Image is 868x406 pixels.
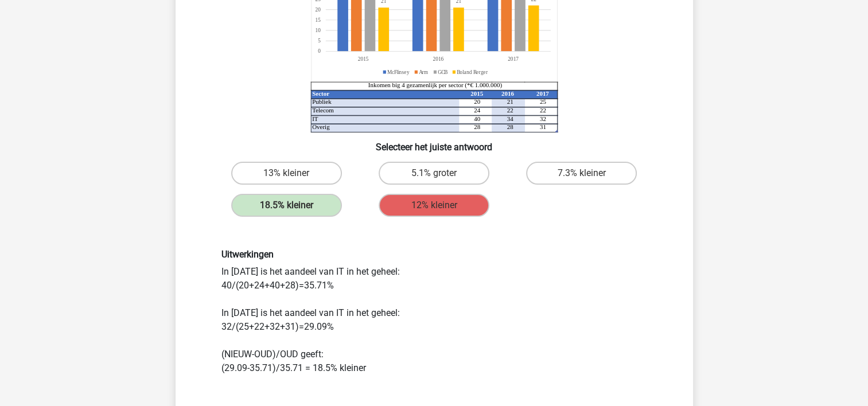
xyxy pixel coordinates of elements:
[507,115,513,122] tspan: 34
[312,98,332,105] tspan: Publiek
[312,90,329,97] tspan: Sector
[539,98,546,105] tspan: 25
[526,162,637,185] label: 7.3% kleiner
[539,107,546,114] tspan: 22
[474,98,480,105] tspan: 20
[507,98,513,105] tspan: 21
[539,115,546,122] tspan: 32
[315,27,321,34] tspan: 10
[379,194,489,217] label: 12% kleiner
[318,48,321,54] tspan: 0
[387,68,410,75] tspan: McFlinsey
[312,123,330,130] tspan: Overig
[315,17,321,24] tspan: 15
[312,107,334,114] tspan: Telecom
[318,37,321,44] tspan: 5
[470,90,483,97] tspan: 2015
[231,194,342,217] label: 18.5% kleiner
[507,123,513,130] tspan: 28
[231,162,342,185] label: 13% kleiner
[315,6,321,13] tspan: 20
[357,56,518,63] tspan: 201520162017
[507,107,513,114] tspan: 22
[312,115,318,122] tspan: IT
[379,162,489,185] label: 5.1% groter
[438,68,448,75] tspan: GCB
[474,115,480,122] tspan: 40
[474,107,480,114] tspan: 24
[221,249,647,260] h6: Uitwerkingen
[419,68,428,75] tspan: Arm
[539,123,546,130] tspan: 31
[501,90,513,97] tspan: 2016
[457,68,488,75] tspan: Boland Rerger
[474,123,480,130] tspan: 28
[368,81,502,89] tspan: Inkomen big 4 gezamenlijk per sector (*€ 1.000.000)
[536,90,548,97] tspan: 2017
[194,132,675,153] h6: Selecteer het juiste antwoord
[213,249,656,374] div: In [DATE] is het aandeel van IT in het geheel: 40/(20+24+40+28)=35.71% In [DATE] is het aandeel v...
